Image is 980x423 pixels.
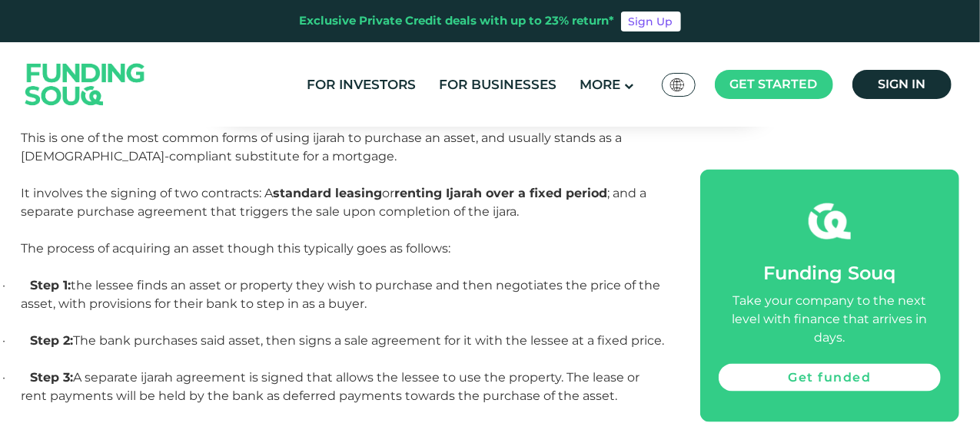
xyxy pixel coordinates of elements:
[303,72,420,97] a: For Investors
[22,370,640,403] span: A separate ijarah agreement is signed that allows the lessee to use the property. The lease or re...
[74,333,665,348] span: The bank purchases said asset, then signs a sale agreement for it with the lessee at a fixed price.
[274,186,383,200] strong: standard leasing
[852,70,952,99] a: Sign in
[3,333,31,348] span: ·
[719,363,940,391] a: Get funded
[580,77,620,92] span: More
[22,278,661,311] span: the lessee finds an asset or property they wish to purchase and then negotiates the price of the ...
[878,77,925,91] span: Sign in
[22,186,647,219] span: It involves the signing of two contracts: A or ; and a separate purchase agreement that triggers ...
[31,333,74,348] span: Step 2:
[670,78,684,91] img: SA Flag
[809,200,851,242] img: fsicon
[22,241,454,256] span: The process of acquiring an asset though this typically goes as follows:
[763,261,895,283] span: Funding Souq
[395,186,608,200] strong: renting Ijarah over a fixed period
[3,278,31,292] span: ·
[10,45,161,123] img: Logo
[22,131,623,164] span: This is one of the most common forms of using ijarah to purchase an asset, and usually stands as ...
[3,370,31,385] span: ·
[719,291,940,346] div: Take your company to the next level with finance that arrives in days.
[435,72,560,97] a: For Businesses
[31,370,74,385] span: Step 3:
[300,12,615,30] div: Exclusive Private Credit deals with up to 23% return*
[621,12,681,31] a: Sign Up
[31,278,71,292] span: Step 1:
[730,77,818,91] span: Get started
